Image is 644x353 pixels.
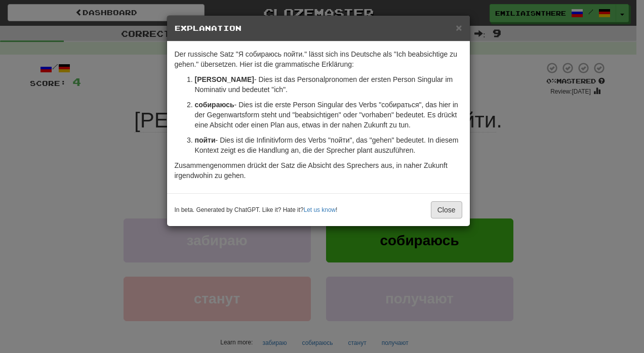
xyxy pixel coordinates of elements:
p: - Dies ist die erste Person Singular des Verbs "собираться", das hier in der Gegenwartsform steht... [195,100,462,130]
p: Der russische Satz "Я собираюсь пойти." lässt sich ins Deutsche als "Ich beabsichtige zu gehen." ... [175,49,462,69]
p: Zusammengenommen drückt der Satz die Absicht des Sprechers aus, in naher Zukunft irgendwohin zu g... [175,160,462,181]
span: × [456,22,462,33]
strong: собираюсь [195,101,234,109]
strong: пойти [195,136,216,144]
h5: Explanation [175,23,462,33]
strong: [PERSON_NAME] [195,75,254,83]
a: Let us know [304,206,336,213]
button: Close [456,22,462,33]
small: In beta. Generated by ChatGPT. Like it? Hate it? ! [175,206,338,214]
p: - Dies ist die Infinitivform des Verbs "пойти", das "gehen" bedeutet. In diesem Kontext zeigt es ... [195,135,462,155]
button: Close [431,201,462,218]
p: - Dies ist das Personalpronomen der ersten Person Singular im Nominativ und bedeutet "ich". [195,74,462,95]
